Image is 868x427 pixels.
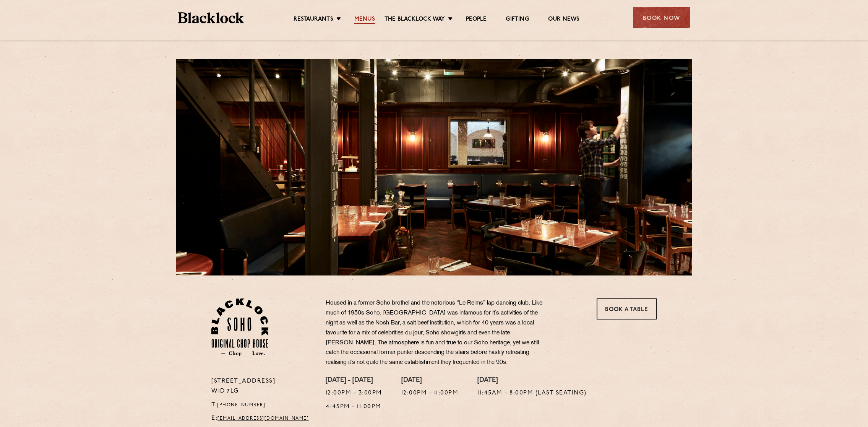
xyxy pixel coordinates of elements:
[401,376,459,385] h4: [DATE]
[217,403,265,407] a: [PHONE_NUMBER]
[217,416,309,421] a: [EMAIL_ADDRESS][DOMAIN_NAME]
[326,388,382,398] p: 12:00pm - 3:00pm
[633,7,690,28] div: Book Now
[211,400,314,410] p: T:
[178,12,244,23] img: BL_Textured_Logo-footer-cropped.svg
[294,16,333,24] a: Restaurants
[326,376,382,385] h4: [DATE] - [DATE]
[401,388,459,398] p: 12:00pm - 11:00pm
[385,16,445,24] a: The Blacklock Way
[506,16,529,24] a: Gifting
[477,376,587,385] h4: [DATE]
[211,298,268,356] img: Soho-stamp-default.svg
[211,414,314,424] p: E:
[354,16,375,24] a: Menus
[597,298,657,319] a: Book a Table
[466,16,487,24] a: People
[548,16,580,24] a: Our News
[326,298,551,368] p: Housed in a former Soho brothel and the notorious “Le Reims” lap dancing club. Like much of 1950s...
[211,376,314,396] p: [STREET_ADDRESS] W1D 7LG
[326,402,382,412] p: 4:45pm - 11:00pm
[477,388,587,398] p: 11:45am - 8:00pm (Last seating)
